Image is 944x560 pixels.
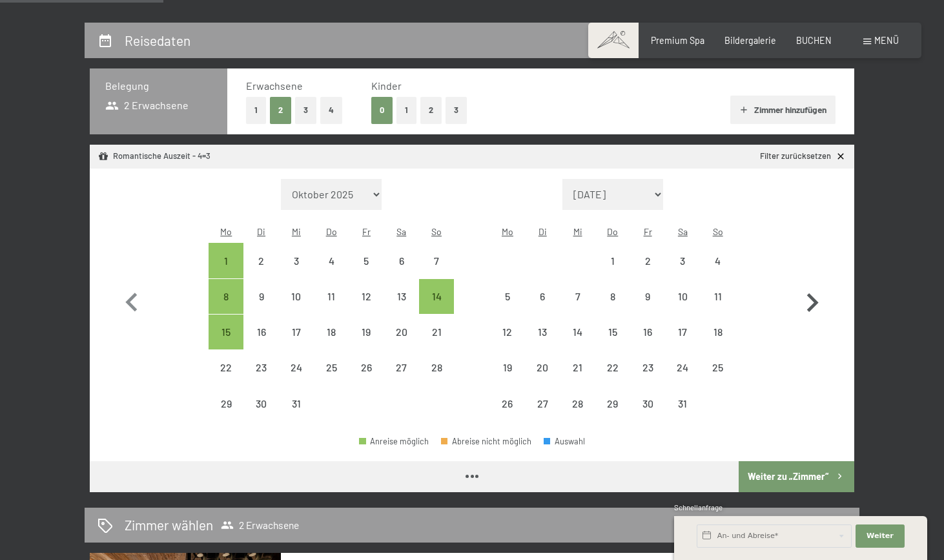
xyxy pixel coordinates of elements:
div: Anreise nicht möglich [665,315,700,349]
button: Weiter zu „Zimmer“ [739,461,854,492]
div: 18 [702,327,734,359]
abbr: Dienstag [539,226,547,237]
button: Zimmer hinzufügen [730,96,836,124]
div: 7 [420,256,453,288]
div: Wed Jan 28 2026 [560,386,595,421]
span: 2 Erwachsene [105,98,189,112]
div: Anreise nicht möglich [209,350,243,385]
div: Anreise nicht möglich [419,350,454,385]
button: 0 [371,97,393,123]
div: Anreise nicht möglich [314,243,349,278]
div: 29 [210,399,242,431]
button: 2 [420,97,442,123]
div: 20 [385,327,418,359]
div: 8 [210,291,242,324]
div: Wed Jan 07 2026 [560,279,595,314]
div: Anreise nicht möglich [384,243,419,278]
span: Menü [874,35,899,46]
div: 19 [491,362,524,395]
div: Thu Jan 08 2026 [595,279,630,314]
div: Anreise nicht möglich [665,350,700,385]
svg: Angebot/Paket [98,151,109,162]
div: Sat Jan 24 2026 [665,350,700,385]
div: Anreise nicht möglich [384,350,419,385]
abbr: Sonntag [713,226,723,237]
div: Anreise nicht möglich [243,386,278,421]
div: 26 [491,399,524,431]
div: Mon Jan 12 2026 [490,315,525,349]
div: 19 [350,327,382,359]
div: Anreise nicht möglich [630,350,665,385]
div: 24 [280,362,313,395]
div: Anreise möglich [419,279,454,314]
div: Thu Jan 15 2026 [595,315,630,349]
div: Tue Jan 27 2026 [525,386,560,421]
abbr: Freitag [362,226,371,237]
div: 25 [702,362,734,395]
div: 31 [666,399,699,431]
div: Sat Dec 06 2025 [384,243,419,278]
abbr: Donnerstag [607,226,618,237]
abbr: Samstag [396,226,406,237]
div: 16 [245,327,277,359]
div: 21 [561,362,593,395]
div: Anreise nicht möglich [560,350,595,385]
div: Anreise nicht möglich [701,315,735,349]
div: Thu Jan 01 2026 [595,243,630,278]
div: 1 [597,256,629,288]
div: Wed Dec 17 2025 [279,315,314,349]
div: Anreise nicht möglich [665,243,700,278]
div: 30 [245,399,277,431]
abbr: Montag [502,226,513,237]
div: Anreise nicht möglich [595,279,630,314]
div: Anreise nicht möglich [701,243,735,278]
div: 15 [597,327,629,359]
div: 25 [315,362,347,395]
div: Anreise nicht möglich [560,386,595,421]
div: 5 [491,291,524,324]
div: Anreise nicht möglich [314,279,349,314]
div: 21 [420,327,453,359]
button: 3 [295,97,316,123]
div: Mon Jan 26 2026 [490,386,525,421]
div: Fri Jan 02 2026 [630,243,665,278]
a: Filter zurücksetzen [760,150,846,162]
div: 12 [350,291,382,324]
div: Anreise möglich [209,315,243,349]
div: 10 [280,291,313,324]
div: 31 [280,399,313,431]
div: Mon Dec 29 2025 [209,386,243,421]
div: Sun Jan 11 2026 [701,279,735,314]
span: Schnellanfrage [674,503,723,512]
div: 20 [526,362,559,395]
div: 26 [350,362,382,395]
div: Sun Dec 07 2025 [419,243,454,278]
div: Tue Jan 13 2026 [525,315,560,349]
div: Sat Dec 27 2025 [384,350,419,385]
div: 5 [350,256,382,288]
div: Anreise nicht möglich [419,243,454,278]
div: Anreise nicht möglich [665,386,700,421]
span: Bildergalerie [724,35,776,46]
abbr: Sonntag [431,226,442,237]
div: Tue Jan 06 2026 [525,279,560,314]
h2: Reisedaten [125,32,190,48]
div: Anreise nicht möglich [630,386,665,421]
div: Romantische Auszeit - 4=3 [98,150,210,162]
div: Anreise nicht möglich [560,279,595,314]
div: Anreise nicht möglich [490,386,525,421]
div: Mon Dec 15 2025 [209,315,243,349]
div: Anreise nicht möglich [419,315,454,349]
div: Wed Dec 24 2025 [279,350,314,385]
div: Sun Jan 04 2026 [701,243,735,278]
div: 14 [420,291,453,324]
div: 2 [631,256,664,288]
div: Anreise nicht möglich [243,243,278,278]
h3: Belegung [105,79,212,93]
div: 28 [561,399,593,431]
div: Mon Jan 19 2026 [490,350,525,385]
div: 15 [210,327,242,359]
div: 11 [315,291,347,324]
div: Anreise nicht möglich [701,350,735,385]
button: 2 [270,97,291,123]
